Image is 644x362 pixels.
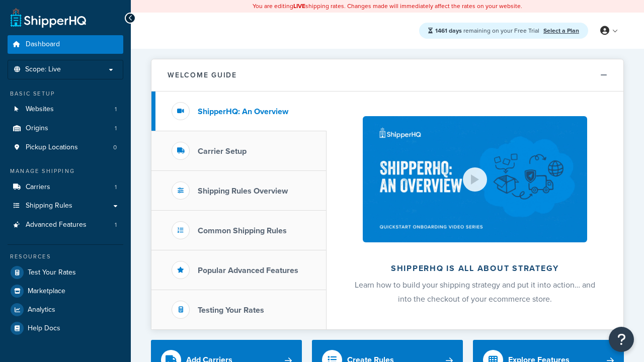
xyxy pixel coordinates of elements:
[543,26,579,35] a: Select a Plan
[198,147,247,156] h3: Carrier Setup
[26,40,60,49] span: Dashboard
[115,221,117,229] span: 1
[26,124,48,133] span: Origins
[353,264,597,273] h2: ShipperHQ is all about strategy
[26,143,78,152] span: Pickup Locations
[8,100,123,119] li: Websites
[8,282,123,300] a: Marketplace
[198,107,288,116] h3: ShipperHQ: An Overview
[26,183,50,192] span: Carriers
[8,89,123,98] div: Basic Setup
[8,216,123,234] li: Advanced Features
[28,306,55,314] span: Analytics
[8,119,123,138] li: Origins
[26,221,87,229] span: Advanced Features
[8,138,123,157] a: Pickup Locations0
[28,324,60,333] span: Help Docs
[8,197,123,215] a: Shipping Rules
[8,35,123,54] a: Dashboard
[28,268,76,277] span: Test Your Rates
[355,279,595,305] span: Learn how to build your shipping strategy and put it into action… and into the checkout of your e...
[293,2,305,11] b: LIVE
[8,167,123,175] div: Manage Shipping
[115,124,117,133] span: 1
[435,26,541,35] span: remaining on your Free Trial
[8,263,123,282] a: Test Your Rates
[8,301,123,319] a: Analytics
[198,187,288,196] h3: Shipping Rules Overview
[115,105,117,114] span: 1
[435,26,462,35] strong: 1461 days
[8,216,123,234] a: Advanced Features1
[113,143,117,152] span: 0
[8,178,123,197] a: Carriers1
[198,226,287,235] h3: Common Shipping Rules
[25,65,61,74] span: Scope: Live
[8,119,123,138] a: Origins1
[151,59,623,92] button: Welcome Guide
[198,266,298,275] h3: Popular Advanced Features
[198,306,264,315] h3: Testing Your Rates
[168,71,237,79] h2: Welcome Guide
[609,327,634,352] button: Open Resource Center
[26,105,54,114] span: Websites
[363,116,587,242] img: ShipperHQ is all about strategy
[8,319,123,337] a: Help Docs
[26,202,72,210] span: Shipping Rules
[8,100,123,119] a: Websites1
[8,178,123,197] li: Carriers
[8,252,123,261] div: Resources
[115,183,117,192] span: 1
[8,138,123,157] li: Pickup Locations
[28,287,65,296] span: Marketplace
